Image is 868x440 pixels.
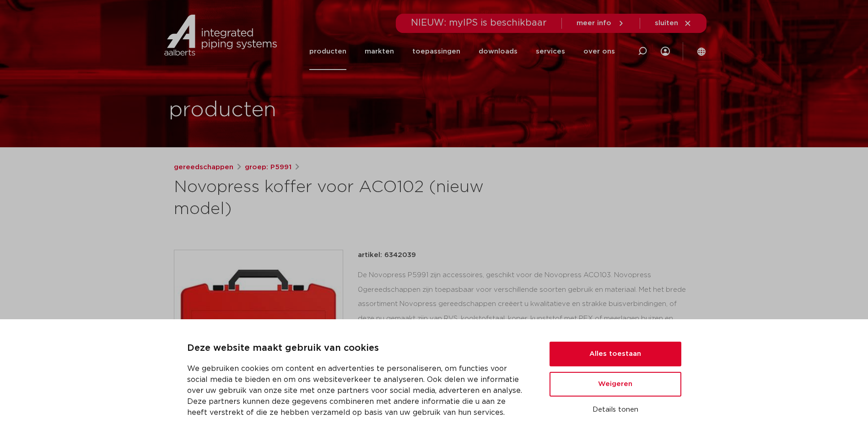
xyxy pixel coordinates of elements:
[187,363,528,418] p: We gebruiken cookies om content en advertenties te personaliseren, om functies voor social media ...
[358,250,416,261] p: artikel: 6342039
[479,33,518,70] a: downloads
[174,162,233,173] a: gereedschappen
[583,33,615,70] a: over ons
[577,20,611,27] span: meer info
[365,33,394,70] a: markten
[411,18,547,27] span: NIEUW: myIPS is beschikbaar
[174,250,343,419] img: Product Image for Novopress koffer voor ACO102 (nieuw model)
[655,20,678,27] span: sluiten
[309,33,615,70] nav: Menu
[169,96,276,125] h1: producten
[661,33,670,70] div: my IPS
[550,402,681,418] button: Details tonen
[412,33,460,70] a: toepassingen
[536,33,565,70] a: services
[245,162,291,173] a: groep: P5991
[550,372,681,397] button: Weigeren
[577,19,625,27] a: meer info
[655,19,692,27] a: sluiten
[550,342,681,366] button: Alles toestaan
[174,177,518,220] h1: Novopress koffer voor ACO102 (nieuw model)
[309,33,346,70] a: producten
[187,341,528,356] p: Deze website maakt gebruik van cookies
[358,268,695,341] div: De Novopress P5991 zijn accessoires, geschikt voor de Novopress ACO103. Novopress 0gereedschappen...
